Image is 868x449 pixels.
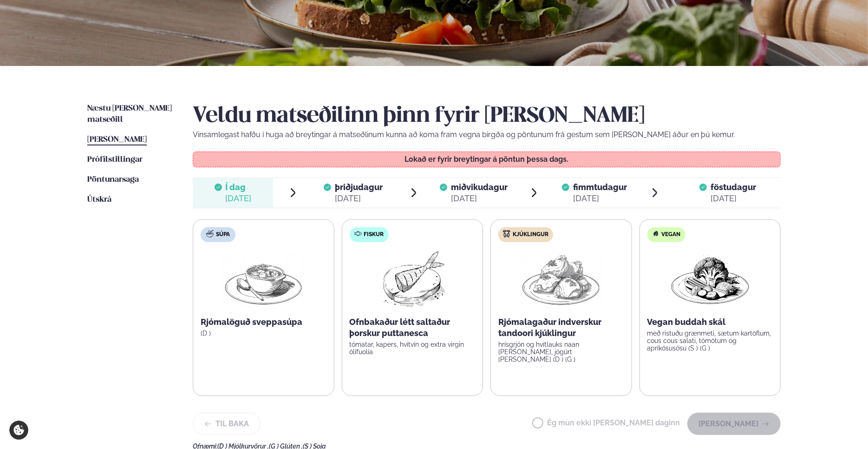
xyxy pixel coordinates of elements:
[371,250,453,309] img: Fish.png
[350,317,476,339] p: Ofnbakaður létt saltaður þorskur puttanesca
[652,230,659,238] img: Vegan.svg
[193,103,781,129] h2: Veldu matseðilinn þinn fyrir [PERSON_NAME]
[87,176,139,184] span: Pöntunarsaga
[87,103,174,125] a: Næstu [PERSON_NAME] matseðill
[573,182,627,192] span: fimmtudagur
[350,341,476,356] p: tómatar, kapers, hvítvín og extra virgin ólífuolía
[226,182,252,193] span: Í dag
[216,231,230,238] span: Súpa
[87,194,111,205] a: Útskrá
[9,421,28,440] a: Cookie settings
[503,230,510,238] img: chicken.svg
[647,330,773,352] p: með ristuðu grænmeti, sætum kartöflum, cous cous salati, tómötum og apríkósusósu (S ) (G )
[87,154,143,165] a: Prófílstillingar
[222,250,304,309] img: Soup.png
[206,230,214,238] img: soup.svg
[87,174,139,185] a: Pöntunarsaga
[711,193,756,204] div: [DATE]
[201,330,326,337] p: (D )
[87,134,147,145] a: [PERSON_NAME]
[87,105,172,124] span: Næstu [PERSON_NAME] matseðill
[573,193,627,204] div: [DATE]
[87,136,147,144] span: [PERSON_NAME]
[451,193,508,204] div: [DATE]
[647,317,773,328] p: Vegan buddah skál
[711,182,756,192] span: föstudagur
[498,341,624,363] p: hrísgrjón og hvítlauks naan [PERSON_NAME], jógúrt [PERSON_NAME] (D ) (G )
[193,129,781,140] p: Vinsamlegast hafðu í huga að breytingar á matseðlinum kunna að koma fram vegna birgða og pöntunum...
[87,156,143,164] span: Prófílstillingar
[498,317,624,339] p: Rjómalagaður indverskur tandoori kjúklingur
[451,182,508,192] span: miðvikudagur
[669,250,751,309] img: Vegan.png
[335,182,383,192] span: þriðjudagur
[513,231,548,238] span: Kjúklingur
[335,193,383,204] div: [DATE]
[193,413,261,435] button: Til baka
[202,156,771,163] p: Lokað er fyrir breytingar á pöntun þessa dags.
[87,196,111,204] span: Útskrá
[662,231,681,238] span: Vegan
[687,413,781,435] button: [PERSON_NAME]
[520,250,602,309] img: Chicken-thighs.png
[354,230,362,238] img: fish.svg
[226,193,252,204] div: [DATE]
[364,231,384,238] span: Fiskur
[201,317,326,328] p: Rjómalöguð sveppasúpa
